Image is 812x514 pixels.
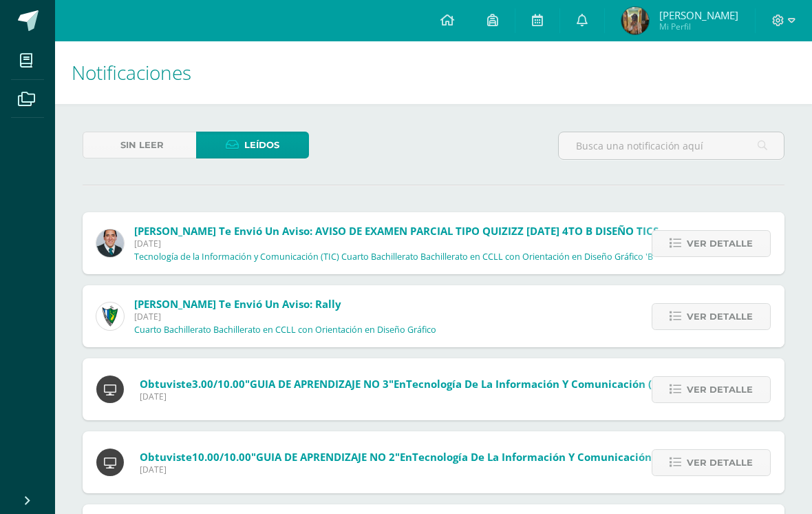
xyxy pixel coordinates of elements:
[134,311,436,322] span: [DATE]
[621,7,649,34] img: f1fa2f27fd1c328a2a43e8cbfda09add.png
[406,377,707,391] span: Tecnología de la Información y Comunicación (TIC) (Zona)
[134,297,341,311] span: [PERSON_NAME] te envió un aviso: Rally
[134,238,659,249] span: [DATE]
[140,450,713,464] span: Obtuviste en
[96,302,124,330] img: 9f174a157161b4ddbe12118a61fed988.png
[559,132,784,159] input: Busca una notificación aquí
[134,325,436,336] p: Cuarto Bachillerato Bachillerato en CCLL con Orientación en Diseño Gráfico
[134,251,655,263] p: Tecnología de la Información y Comunicación (TIC) Cuarto Bachillerato Bachillerato en CCLL con Or...
[659,8,738,22] span: [PERSON_NAME]
[140,464,713,475] span: [DATE]
[244,132,279,158] span: Leídos
[245,377,394,391] span: "GUIA DE APRENDIZAJE NO 3"
[251,450,400,464] span: "GUIA DE APRENDIZAJE NO 2"
[196,132,310,158] a: Leídos
[687,231,753,256] span: Ver detalle
[192,450,251,464] span: 10.00/10.00
[140,377,707,391] span: Obtuviste en
[72,59,191,85] span: Notificaciones
[192,377,245,391] span: 3.00/10.00
[687,450,753,475] span: Ver detalle
[134,224,659,238] span: [PERSON_NAME] te envió un aviso: AVISO DE EXAMEN PARCIAL TIPO QUIZIZZ [DATE] 4TO B DISEÑO TICS
[687,304,753,329] span: Ver detalle
[96,229,124,257] img: 2306758994b507d40baaa54be1d4aa7e.png
[120,132,164,158] span: Sin leer
[412,450,713,464] span: Tecnología de la Información y Comunicación (TIC) (Zona)
[659,21,738,32] span: Mi Perfil
[687,377,753,402] span: Ver detalle
[140,391,707,402] span: [DATE]
[83,132,196,158] a: Sin leer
